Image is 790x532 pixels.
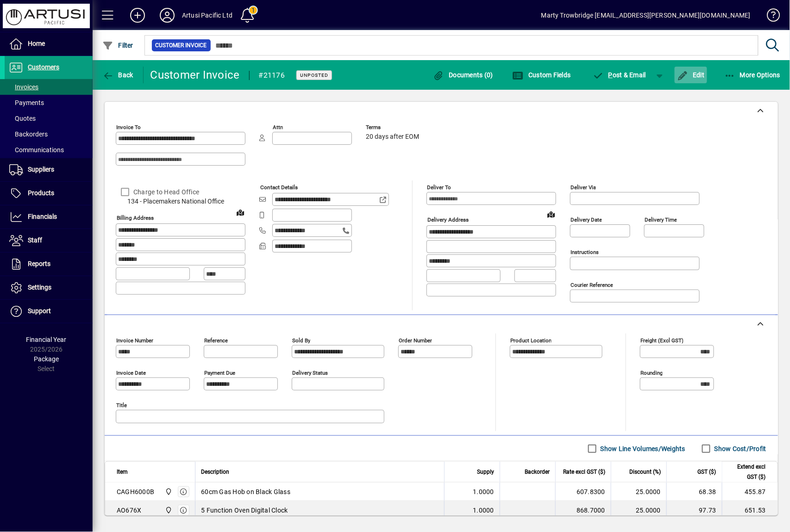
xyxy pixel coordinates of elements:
[629,467,661,477] span: Discount (%)
[34,355,59,363] span: Package
[204,370,235,376] mat-label: Payment due
[28,40,45,47] span: Home
[5,276,93,299] a: Settings
[571,184,596,191] mat-label: Deliver via
[525,467,550,477] span: Backorder
[433,71,493,79] span: Documents (0)
[116,197,245,206] span: 134 - Placemakers National Office
[117,487,154,496] div: CAGH6000B
[541,8,751,23] div: Marty Trowbridge [EMAIL_ADDRESS][PERSON_NAME][DOMAIN_NAME]
[163,487,173,497] span: Main Warehouse
[760,2,778,32] a: Knowledge Base
[273,124,283,130] mat-label: Attn
[116,337,153,344] mat-label: Invoice number
[722,67,783,83] button: More Options
[5,126,93,142] a: Backorders
[608,71,613,79] span: P
[116,370,146,376] mat-label: Invoice date
[640,337,683,344] mat-label: Freight (excl GST)
[431,67,495,83] button: Documents (0)
[233,205,248,220] a: View on map
[102,42,133,49] span: Filter
[666,483,722,501] td: 68.38
[9,83,38,91] span: Invoices
[5,79,93,95] a: Invoices
[588,67,651,83] button: Post & Email
[513,71,571,79] span: Custom Fields
[5,32,93,56] a: Home
[152,7,182,24] button: Profile
[201,506,288,515] span: 5 Function Oven Digital Clock
[5,142,93,158] a: Communications
[5,111,93,126] a: Quotes
[5,158,93,181] a: Suppliers
[292,337,310,344] mat-label: Sold by
[510,337,552,344] mat-label: Product location
[599,444,685,453] label: Show Line Volumes/Weights
[300,72,328,78] span: Unposted
[571,217,602,223] mat-label: Delivery date
[722,501,777,520] td: 651.53
[645,217,677,223] mat-label: Delivery time
[544,207,558,222] a: View on map
[150,68,240,82] div: Customer Invoice
[156,41,207,50] span: Customer Invoice
[593,71,646,79] span: ost & Email
[473,506,495,515] span: 1.0000
[28,284,51,291] span: Settings
[201,487,290,496] span: 60cm Gas Hob on Black Glass
[117,506,142,515] div: AO676X
[28,63,59,71] span: Customers
[163,505,173,515] span: Main Warehouse
[117,467,128,477] span: Item
[9,146,64,154] span: Communications
[713,444,766,453] label: Show Cost/Profit
[5,95,93,111] a: Payments
[510,67,573,83] button: Custom Fields
[28,189,54,197] span: Products
[9,130,48,138] span: Backorders
[28,236,42,244] span: Staff
[259,68,285,83] div: #21176
[677,71,705,79] span: Edit
[666,501,722,520] td: 97.73
[204,337,228,344] mat-label: Reference
[473,487,495,496] span: 1.0000
[5,205,93,229] a: Financials
[292,370,328,376] mat-label: Delivery status
[9,99,44,106] span: Payments
[728,462,766,482] span: Extend excl GST ($)
[427,184,451,191] mat-label: Deliver To
[26,336,67,343] span: Financial Year
[611,483,666,501] td: 25.0000
[698,467,716,477] span: GST ($)
[28,213,57,220] span: Financials
[123,7,152,24] button: Add
[9,115,36,122] span: Quotes
[100,67,136,83] button: Back
[100,37,136,54] button: Filter
[102,71,133,79] span: Back
[116,402,127,408] mat-label: Title
[561,506,605,515] div: 868.7000
[201,467,229,477] span: Description
[675,67,707,83] button: Edit
[563,467,605,477] span: Rate excl GST ($)
[182,8,232,23] div: Artusi Pacific Ltd
[366,133,419,141] span: 20 days after EOM
[28,166,54,173] span: Suppliers
[5,253,93,276] a: Reports
[93,67,144,83] app-page-header-button: Back
[5,300,93,323] a: Support
[399,337,432,344] mat-label: Order number
[5,229,93,252] a: Staff
[366,124,421,130] span: Terms
[571,249,599,255] mat-label: Instructions
[116,124,141,130] mat-label: Invoice To
[640,370,663,376] mat-label: Rounding
[571,282,613,288] mat-label: Courier Reference
[724,71,781,79] span: More Options
[477,467,494,477] span: Supply
[5,182,93,205] a: Products
[611,501,666,520] td: 25.0000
